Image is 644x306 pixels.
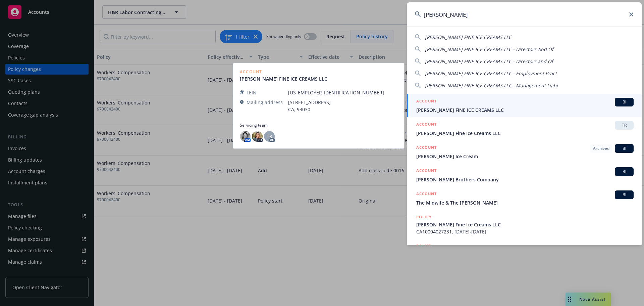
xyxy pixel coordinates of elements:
span: Archived [593,145,609,151]
span: BI [618,169,631,175]
a: POLICY [407,239,642,268]
a: ACCOUNTArchivedBI[PERSON_NAME] Ice Cream [407,140,642,164]
span: [PERSON_NAME] Ice Cream [416,153,634,160]
h5: POLICY [416,243,432,249]
span: BI [618,145,631,151]
span: CA10004027231, [DATE]-[DATE] [416,228,634,235]
a: ACCOUNTBI[PERSON_NAME] FINE ICE CREAMS LLC [407,94,642,117]
h5: ACCOUNT [416,98,437,106]
h5: ACCOUNT [416,190,437,199]
span: [PERSON_NAME] Fine Ice Creams LLC [416,130,634,137]
span: [PERSON_NAME] FINE ICE CREAMS LLC - Directors and Of [425,58,553,64]
span: [PERSON_NAME] FINE ICE CREAMS LLC [416,106,634,114]
a: ACCOUNTTR[PERSON_NAME] Fine Ice Creams LLC [407,117,642,140]
span: BI [618,192,631,198]
span: [PERSON_NAME] FINE ICE CREAMS LLC - Management Liabi [425,82,558,89]
input: Search... [407,2,642,27]
span: [PERSON_NAME] FINE ICE CREAMS LLC - Directors And Of [425,46,553,52]
h5: ACCOUNT [416,167,437,175]
span: [PERSON_NAME] FINE ICE CREAMS LLC - Employment Pract [425,70,557,77]
span: [PERSON_NAME] Brothers Company [416,176,634,183]
span: [PERSON_NAME] FINE ICE CREAMS LLC [425,34,512,40]
h5: ACCOUNT [416,144,437,152]
span: [PERSON_NAME] Fine Ice Creams LLC [416,221,634,228]
a: POLICY[PERSON_NAME] Fine Ice Creams LLCCA10004027231, [DATE]-[DATE] [407,210,642,239]
a: ACCOUNTBI[PERSON_NAME] Brothers Company [407,164,642,187]
h5: ACCOUNT [416,121,437,129]
h5: POLICY [416,214,432,220]
span: BI [618,99,631,105]
span: TR [618,122,631,128]
span: The Midwife & The [PERSON_NAME] [416,199,634,206]
a: ACCOUNTBIThe Midwife & The [PERSON_NAME] [407,187,642,210]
